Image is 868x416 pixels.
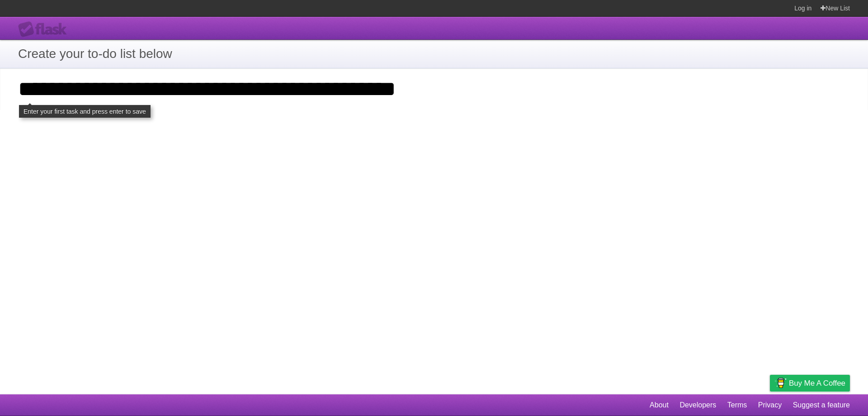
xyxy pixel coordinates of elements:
a: About [650,397,669,414]
span: Buy me a coffee [789,375,845,391]
div: Flask [18,21,72,38]
a: Terms [727,397,747,414]
h1: Create your to-do list below [18,44,850,63]
a: Buy me a coffee [770,375,850,392]
a: Privacy [758,397,782,414]
img: Buy me a coffee [774,375,787,391]
a: Developers [679,397,716,414]
a: Suggest a feature [793,397,850,414]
